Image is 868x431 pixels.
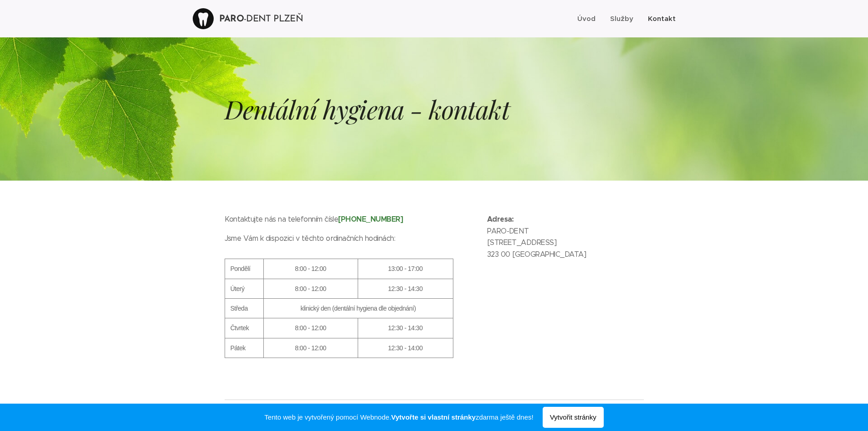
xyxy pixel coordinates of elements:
a: PARO-DENT PLZEŇ [193,7,305,31]
span: Kontakt [648,14,676,23]
span: Úvod [577,14,596,23]
span: Tento web je vytvořený pomocí Webnode. zdarma ještě dnes! [264,412,533,423]
th: 8:00 - 12:00 [263,259,358,279]
th: 13:00 - 17:00 [358,259,453,279]
p: Jsme Vám k dispozici v těchto ordinačních hodinách: [225,233,469,244]
strong: [PHONE_NUMBER] [338,214,403,224]
ul: Menu [575,7,676,30]
p: Kontaktujte nás na telefonním čísle [225,213,469,233]
strong: Vytvořte si vlastní stránky [391,413,476,421]
td: Čtvrtek [225,318,263,338]
td: Pátek [225,338,263,358]
td: 8:00 - 12:00 [263,338,358,358]
td: 8:00 - 12:00 [263,279,358,298]
strong: Adresa: [487,214,514,224]
td: 12:30 - 14:00 [358,338,453,358]
span: Vytvořit stránky [543,407,604,428]
td: Středa [225,298,263,318]
p: PARO-DENT [STREET_ADDRESS] 323 00 [GEOGRAPHIC_DATA] [487,213,644,266]
span: Služby [610,14,633,23]
td: Úterý [225,279,263,298]
th: Pondělí [225,259,263,279]
td: klinický den (dentální hygiena dle objednání) [263,298,453,318]
td: 8:00 - 12:00 [263,318,358,338]
td: 12:30 - 14:30 [358,279,453,298]
em: Dentální hygiena - kontakt [225,92,510,126]
td: 12:30 - 14:30 [358,318,453,338]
